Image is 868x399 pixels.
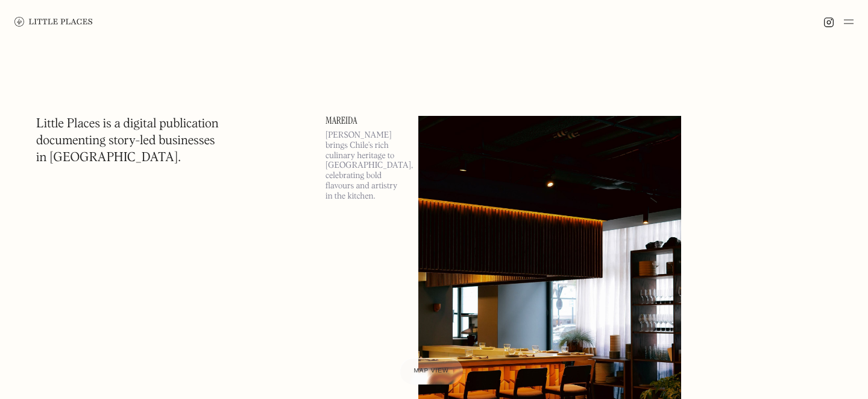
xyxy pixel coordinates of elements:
h1: Little Places is a digital publication documenting story-led businesses in [GEOGRAPHIC_DATA]. [36,116,219,167]
span: Map view [414,368,449,374]
p: [PERSON_NAME] brings Chile’s rich culinary heritage to [GEOGRAPHIC_DATA], celebrating bold flavou... [325,130,404,202]
a: Map view [400,358,464,385]
a: Mareida [325,116,404,126]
